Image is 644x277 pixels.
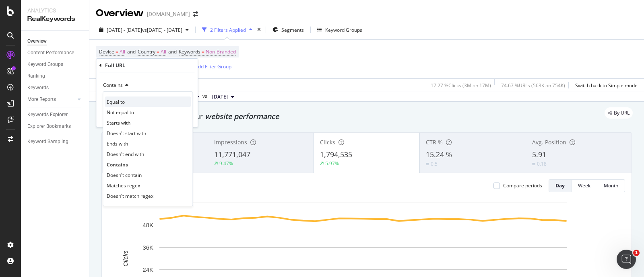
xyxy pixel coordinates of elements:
div: Keywords [27,84,49,92]
span: All [120,46,125,57]
iframe: Intercom live chat [617,250,636,269]
span: Segments [281,27,304,33]
div: legacy label [605,107,633,119]
a: Ranking [27,72,83,80]
a: Keywords [27,84,83,92]
div: More Reports [27,95,56,104]
span: CTR % [426,138,443,146]
a: Keyword Sampling [27,137,83,146]
span: Ends with [107,140,128,147]
span: By URL [614,111,630,115]
button: 2 Filters Applied [199,23,256,36]
div: Overview [96,6,144,20]
span: = [202,48,204,55]
div: Switch back to Simple mode [575,82,638,89]
text: 48K [142,222,153,228]
span: Non-Branded [206,46,236,57]
span: Avg. Position [532,138,566,146]
a: Keywords Explorer [27,111,83,119]
button: Add Filter Group [184,62,231,71]
div: Keyword Groups [27,60,63,69]
span: [DATE] - [DATE] [107,27,142,33]
img: Equal [426,163,429,165]
div: 5.97% [325,160,339,167]
span: Equal to [107,98,125,105]
span: Doesn't contain [107,172,142,179]
div: arrow-right-arrow-left [193,11,198,17]
text: 36K [142,244,153,251]
span: Matches regex [107,182,140,189]
div: Content Performance [27,49,74,57]
span: Device [99,48,114,55]
button: Keyword Groups [314,23,365,36]
div: 0.18 [537,160,547,167]
span: 1 [633,250,640,256]
span: Doesn't match regex [107,193,153,199]
button: Switch back to Simple mode [572,79,638,92]
text: Clicks [122,250,129,266]
div: Full URL [105,62,125,69]
div: Day [555,182,565,189]
a: Explorer Bookmarks [27,122,83,131]
button: Segments [269,23,307,36]
div: Week [578,182,590,189]
a: Keyword Groups [27,60,83,69]
button: [DATE] [209,92,237,102]
button: Week [572,179,597,192]
button: Month [597,179,625,192]
a: More Reports [27,95,75,104]
span: = [116,48,118,55]
span: 15.24 % [426,150,452,159]
div: Keyword Sampling [27,137,68,146]
div: Month [604,182,618,189]
img: Equal [532,163,535,165]
div: 2 Filters Applied [210,27,246,33]
div: RealKeywords [27,14,83,24]
div: Keyword Groups [325,27,362,33]
span: Clicks [320,138,335,146]
div: 9.47% [219,160,233,167]
button: [DATE] - [DATE]vs[DATE] - [DATE] [96,23,192,36]
div: Keywords Explorer [27,111,68,119]
div: 17.27 % Clicks ( 3M on 17M ) [431,82,491,89]
span: vs [202,92,209,100]
span: All [161,46,166,57]
button: Cancel [99,113,125,121]
span: 5.91 [532,150,546,159]
span: = [157,48,159,55]
div: Ranking [27,72,45,80]
span: 1,794,535 [320,150,352,159]
text: 24K [142,266,153,273]
button: Day [549,179,572,192]
span: Country [138,48,155,55]
span: Impressions [214,138,247,146]
div: Overview [27,37,47,45]
a: Overview [27,37,83,45]
div: Explorer Bookmarks [27,122,71,131]
span: Not equal to [107,109,134,116]
span: Contains [107,161,128,168]
span: 11,771,047 [214,150,250,159]
span: and [127,48,136,55]
div: Compare periods [503,182,542,189]
div: 74.67 % URLs ( 563K on 754K ) [501,82,565,89]
div: Add Filter Group [195,63,231,70]
span: Starts with [107,119,130,126]
span: Contains [103,82,123,88]
span: Keywords [179,48,200,55]
span: and [168,48,177,55]
div: 0.5 [431,160,438,167]
div: Analytics [27,6,83,14]
div: times [256,26,262,34]
div: [DOMAIN_NAME] [147,10,190,18]
a: Content Performance [27,49,83,57]
span: 2024 Sep. 28th [212,93,228,101]
span: Doesn't start with [107,130,146,137]
span: vs [DATE] - [DATE] [142,27,182,33]
span: Doesn't end with [107,151,144,158]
